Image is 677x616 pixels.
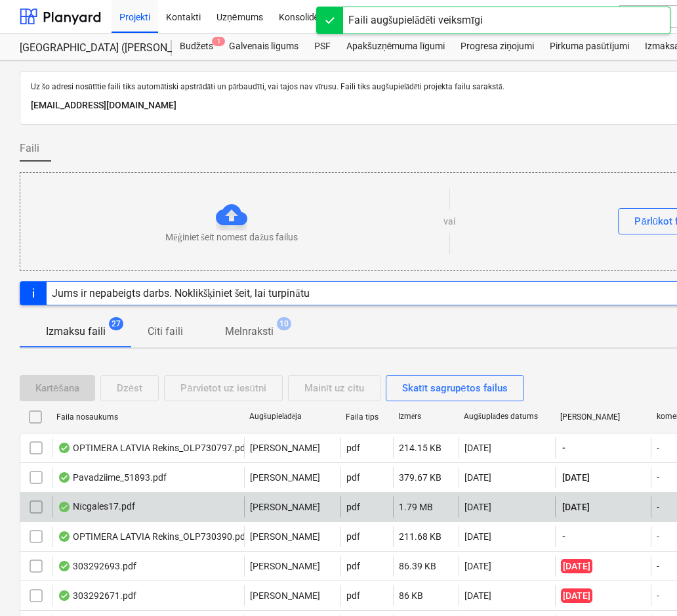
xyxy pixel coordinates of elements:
div: Jums ir nepabeigts darbs. Noklikšķiniet šeit, lai turpinātu [52,287,310,299]
a: Galvenais līgums [221,33,306,60]
div: OCR pabeigts [58,531,71,542]
span: - [561,530,567,543]
span: [DATE] [561,559,592,573]
p: Citi faili [148,324,183,340]
div: 303292671.pdf [58,590,136,601]
div: OPTIMERA LATVIA Rekins_OLP730797.pdf [58,443,249,453]
a: Budžets1 [172,33,221,60]
a: PSF [306,33,338,60]
div: pdf [346,590,360,601]
a: Pirkuma pasūtījumi [542,33,637,60]
div: pdf [346,502,360,512]
div: Nīcgales17.pdf [58,501,135,512]
div: - [657,443,659,453]
div: OPTIMERA LATVIA Rekins_OLP730390.pdf [58,531,249,542]
button: Skatīt sagrupētos failus [386,375,524,401]
div: [DATE] [464,472,491,483]
div: OCR pabeigts [58,590,71,601]
div: OCR pabeigts [58,561,71,571]
p: [PERSON_NAME] [250,560,320,573]
div: [DATE] [464,531,491,542]
div: Budžets [172,33,221,60]
span: 27 [109,317,123,330]
div: 211.68 KB [399,531,441,542]
div: [DATE] [464,502,491,512]
span: 1 [212,37,225,46]
span: [DATE] [561,471,591,484]
div: Faili augšupielādēti veiksmīgi [348,12,483,28]
div: - [657,502,659,512]
div: OCR pabeigts [58,443,71,453]
div: pdf [346,531,360,542]
span: - [561,441,567,454]
div: Augšuplādes datums [464,412,550,422]
div: [DATE] [464,590,491,601]
p: Izmaksu faili [46,324,106,340]
span: Faili [20,141,39,156]
div: 86 KB [399,590,423,601]
p: [PERSON_NAME] [250,530,320,543]
span: [DATE] [561,500,591,514]
div: pdf [346,561,360,571]
div: OCR pabeigts [58,472,71,483]
div: Faila tips [346,412,388,422]
div: Pavadziime_51893.pdf [58,472,167,483]
div: pdf [346,443,360,453]
div: [GEOGRAPHIC_DATA] ([PERSON_NAME] - PRJ2002936 un PRJ2002937) 2601965 [20,41,156,55]
span: [DATE] [561,588,592,603]
p: Melnraksti [225,324,274,340]
p: Mēģiniet šeit nomest dažus failus [165,231,298,244]
a: Apakšuzņēmuma līgumi [338,33,453,60]
div: 1.79 MB [399,502,433,512]
a: Progresa ziņojumi [453,33,542,60]
p: [PERSON_NAME] [250,500,320,514]
div: 379.67 KB [399,472,441,483]
div: Izmērs [398,412,453,422]
div: 214.15 KB [399,443,441,453]
p: [PERSON_NAME] [250,471,320,484]
div: Faila nosaukums [56,412,239,422]
p: vai [443,215,456,228]
p: [PERSON_NAME] [250,589,320,602]
p: [PERSON_NAME] [250,441,320,454]
div: [PERSON_NAME] [560,412,646,422]
span: 10 [277,317,291,330]
div: - [657,472,659,483]
div: 303292693.pdf [58,561,136,571]
div: 86.39 KB [399,561,436,571]
div: pdf [346,472,360,483]
div: [DATE] [464,443,491,453]
div: OCR pabeigts [58,502,71,512]
div: - [657,531,659,542]
iframe: Chat Widget [611,553,677,616]
div: [DATE] [464,561,491,571]
div: Skatīt sagrupētos failus [402,380,508,397]
div: Augšupielādēja [249,412,335,422]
